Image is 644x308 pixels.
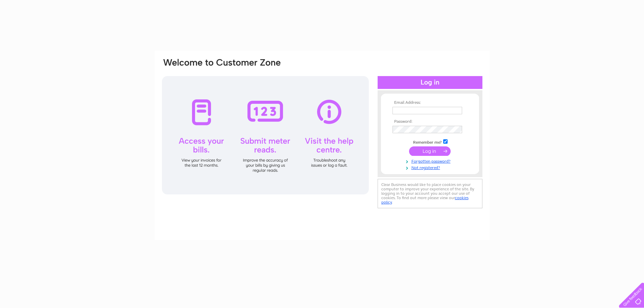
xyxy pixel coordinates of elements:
th: Email Address: [391,100,469,105]
input: Submit [409,146,451,156]
td: Remember me? [391,138,469,145]
a: Not registered? [392,164,469,170]
div: Clear Business would like to place cookies on your computer to improve your experience of the sit... [378,179,482,208]
a: cookies policy [381,195,469,205]
a: Forgotten password? [392,158,469,164]
th: Password: [391,119,469,124]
